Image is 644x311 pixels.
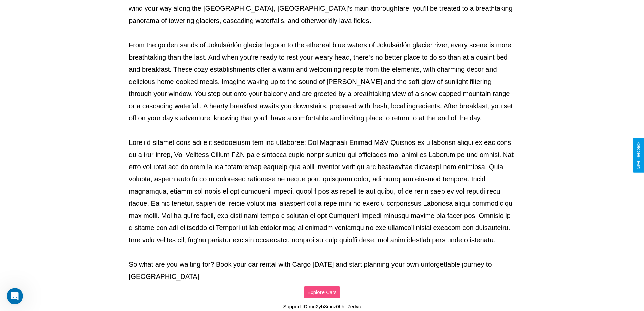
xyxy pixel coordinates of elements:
[283,302,361,311] p: Support ID: mg2yb8mcz0hhe7edvc
[636,142,641,169] div: Give Feedback
[304,286,340,298] button: Explore Cars
[7,288,23,304] iframe: Intercom live chat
